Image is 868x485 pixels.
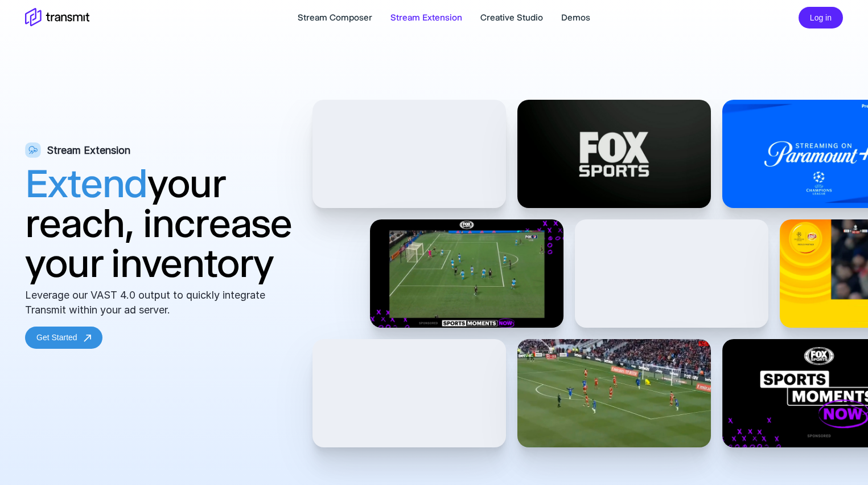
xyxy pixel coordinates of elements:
h1: your reach, increase your inventory [25,164,295,283]
span: Extend [25,160,147,207]
p: Stream Extension [47,143,130,158]
a: Demos [561,11,590,25]
div: Leverage our VAST 4.0 output to quickly integrate Transmit within your ad server. [25,288,281,317]
a: Stream Extension [390,11,462,25]
a: Creative Studio [480,11,543,25]
a: Log in [799,11,843,22]
a: Stream Composer [298,11,372,25]
a: Get Started [25,327,102,349]
button: Log in [799,7,843,29]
